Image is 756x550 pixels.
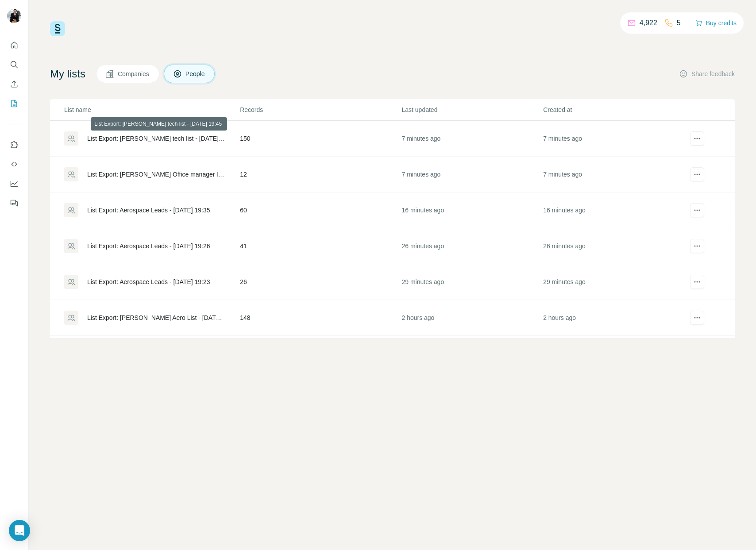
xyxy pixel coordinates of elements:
[401,300,543,336] td: 2 hours ago
[401,105,542,114] p: Last updated
[690,167,704,181] button: actions
[239,264,401,300] td: 26
[543,105,684,114] p: Created at
[640,18,657,28] p: 4,922
[543,300,684,336] td: 2 hours ago
[118,69,150,78] span: Companies
[690,131,704,146] button: actions
[239,300,401,336] td: 148
[543,157,684,192] td: 7 minutes ago
[239,192,401,228] td: 60
[543,336,684,372] td: 5 hours ago
[401,121,543,157] td: 7 minutes ago
[87,313,225,322] div: List Export: [PERSON_NAME] Aero List - [DATE] 17:56
[690,311,704,325] button: actions
[87,242,210,250] div: List Export: Aerospace Leads - [DATE] 19:26
[87,170,225,179] div: List Export: [PERSON_NAME] Office manager list - [DATE] 19:44
[87,134,225,143] div: List Export: [PERSON_NAME] tech list - [DATE] 19:45
[401,264,543,300] td: 29 minutes ago
[677,18,681,28] p: 5
[50,67,85,81] h4: My lists
[87,206,210,215] div: List Export: Aerospace Leads - [DATE] 19:35
[239,228,401,264] td: 41
[7,176,21,192] button: Dashboard
[239,336,401,372] td: 112
[401,336,543,372] td: 5 hours ago
[7,195,21,211] button: Feedback
[401,228,543,264] td: 26 minutes ago
[7,137,21,153] button: Use Surfe on LinkedIn
[239,121,401,157] td: 150
[695,17,737,29] button: Buy credits
[401,192,543,228] td: 16 minutes ago
[239,157,401,192] td: 12
[679,69,735,78] button: Share feedback
[690,275,704,289] button: actions
[64,105,239,114] p: List name
[401,157,543,192] td: 7 minutes ago
[240,105,401,114] p: Records
[7,156,21,172] button: Use Surfe API
[7,96,21,112] button: My lists
[543,192,684,228] td: 16 minutes ago
[543,121,684,157] td: 7 minutes ago
[7,37,21,53] button: Quick start
[690,203,704,217] button: actions
[7,76,21,92] button: Enrich CSV
[7,57,21,73] button: Search
[543,228,684,264] td: 26 minutes ago
[7,9,21,23] img: Avatar
[690,239,704,253] button: actions
[87,277,210,286] div: List Export: Aerospace Leads - [DATE] 19:23
[9,520,30,541] div: Open Intercom Messenger
[543,264,684,300] td: 29 minutes ago
[185,69,206,78] span: People
[50,21,65,36] img: Surfe Logo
